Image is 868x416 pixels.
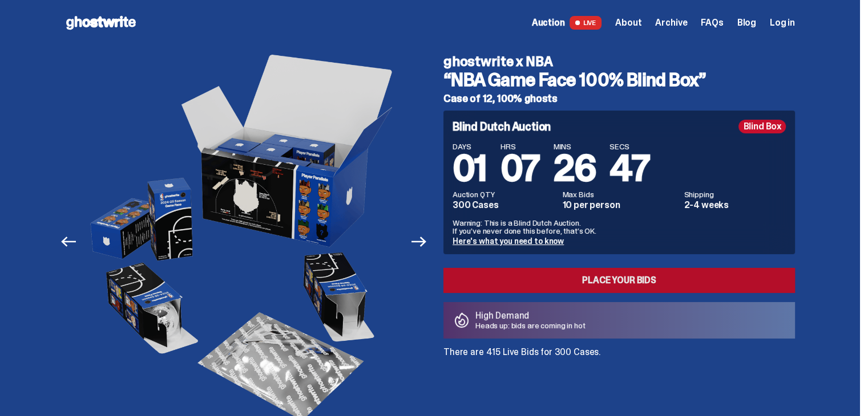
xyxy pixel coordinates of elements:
[500,145,540,192] span: 07
[684,190,786,198] dt: Shipping
[443,348,795,357] p: There are 415 Live Bids for 300 Cases.
[655,18,687,27] a: Archive
[475,321,586,329] p: Heads up: bids are coming in hot
[609,145,649,192] span: 47
[615,18,641,27] a: About
[737,18,756,27] a: Blog
[453,219,786,235] p: Warning: This is a Blind Dutch Auction. If you’ve never done this before, that’s OK.
[770,18,795,27] a: Log in
[453,121,551,132] h4: Blind Dutch Auction
[453,142,487,150] span: DAYS
[453,190,556,198] dt: Auction QTY
[563,190,677,198] dt: Max Bids
[443,55,795,68] h4: ghostwrite x NBA
[563,201,677,210] dd: 10 per person
[453,236,564,246] a: Here's what you need to know
[475,311,586,320] p: High Demand
[701,18,723,27] a: FAQs
[406,229,431,254] button: Next
[570,16,602,30] span: LIVE
[443,268,795,293] a: Place your Bids
[738,120,786,133] div: Blind Box
[684,201,786,210] dd: 2-4 weeks
[443,71,795,89] h3: “NBA Game Face 100% Blind Box”
[532,18,565,27] span: Auction
[453,145,487,192] span: 01
[500,142,540,150] span: HRS
[532,16,601,30] a: Auction LIVE
[443,93,795,104] h5: Case of 12, 100% ghosts
[554,142,596,150] span: MINS
[453,201,556,210] dd: 300 Cases
[56,229,81,254] button: Previous
[554,145,596,192] span: 26
[609,142,649,150] span: SECS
